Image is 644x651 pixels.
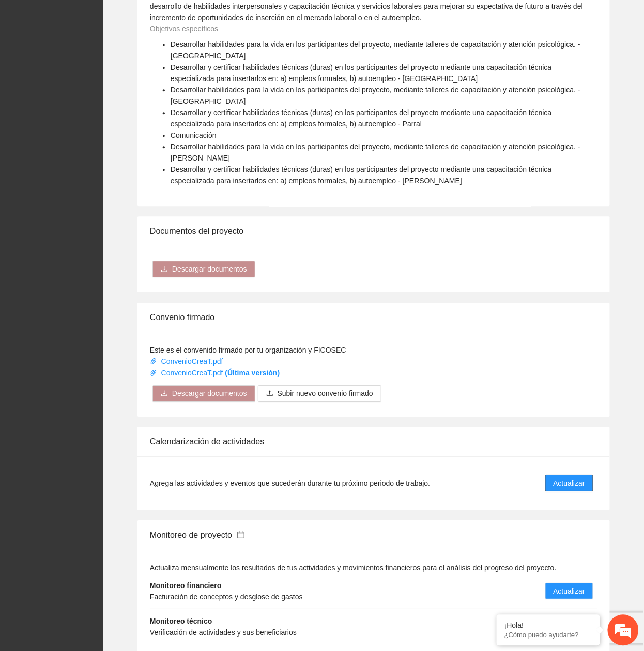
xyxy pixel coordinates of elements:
[161,390,168,398] span: download
[554,478,585,489] span: Actualizar
[150,358,157,365] span: paper-clip
[150,581,221,590] strong: Monitoreo financiero
[545,475,593,491] button: Actualizar
[150,427,597,456] div: Calendarización de actividades
[172,263,247,275] span: Descargar documentos
[150,593,303,601] span: Facturación de conceptos y desglose de gastos
[5,282,197,318] textarea: Escriba su mensaje y pulse “Intro”
[150,617,212,625] strong: Monitoreo técnico
[150,357,225,366] a: ConvenioCreaT.pdf
[171,86,580,105] span: Desarrollar habilidades para la vida en los participantes del proyecto, mediante talleres de capa...
[150,564,557,572] span: Actualiza mensualmente los resultados de tus actividades y movimientos financieros para el anális...
[232,531,245,539] a: calendar
[150,520,597,550] div: Monitoreo de proyecto
[258,385,381,402] button: uploadSubir nuevo convenio firmado
[504,622,592,630] div: ¡Hola!
[172,388,247,399] span: Descargar documentos
[161,265,168,274] span: download
[150,25,218,33] span: Objetivos específicos
[554,585,585,597] span: Actualizar
[54,53,174,66] div: Chatee con nosotros ahora
[171,63,552,83] span: Desarrollar y certificar habilidades técnicas (duras) en los participantes del proyecto mediante ...
[170,5,194,30] div: Minimizar ventana de chat en vivo
[225,369,280,377] strong: (Última versión)
[266,390,273,398] span: upload
[545,583,593,599] button: Actualizar
[171,131,217,139] span: Comunicación
[278,388,373,399] span: Subir nuevo convenio firmado
[150,369,157,376] span: paper-clip
[171,40,580,60] span: Desarrollar habilidades para la vida en los participantes del proyecto, mediante talleres de capa...
[150,303,597,332] div: Convenio firmado
[150,628,297,637] span: Verificación de actividades y sus beneficiarios
[152,261,255,277] button: downloadDescargar documentos
[504,631,592,639] p: ¿Cómo puedo ayudarte?
[152,385,255,402] button: downloadDescargar documentos
[150,478,430,489] span: Agrega las actividades y eventos que sucederán durante tu próximo periodo de trabajo.
[171,165,552,185] span: Desarrollar y certificar habilidades técnicas (duras) en los participantes del proyecto mediante ...
[171,108,552,128] span: Desarrollar y certificar habilidades técnicas (duras) en los participantes del proyecto mediante ...
[150,216,597,246] div: Documentos del proyecto
[237,531,245,539] span: calendar
[171,142,580,162] span: Desarrollar habilidades para la vida en los participantes del proyecto, mediante talleres de capa...
[258,389,381,398] span: uploadSubir nuevo convenio firmado
[60,138,143,242] span: Estamos en línea.
[150,346,346,354] span: Este es el convenido firmado por tu organización y FICOSEC
[150,369,280,377] a: ConvenioCreaT.pdf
